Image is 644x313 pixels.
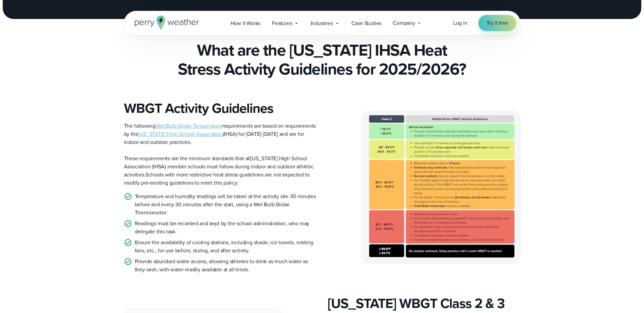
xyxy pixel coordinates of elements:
span: The following [124,122,155,130]
p: Readings must be recorded and kept by the school administration, who may delegate this task. [135,220,317,236]
span: (IHSA) for [DATE]-[DATE] and are for indoor and outdoor practices. [124,130,304,146]
p: Provide abundant water access, allowing athletes to drink as much water as they wish, with water ... [135,257,317,274]
p: Ensure the availability of cooling stations, including shade, ice towels, misting fans, etc., for... [135,238,317,255]
a: Case Studies [346,16,387,30]
span: Log in [453,19,467,27]
span: How it Works [231,19,261,27]
a: Wet Bulb Globe Temperature [155,122,222,130]
a: How it Works [225,16,266,30]
span: [US_STATE] High School Association ( [124,154,307,170]
span: Industries [311,19,333,27]
span: : [237,179,239,187]
span: Schools with more restrictive heat stress guidelines are not expected to modify pre-existing guid... [124,171,310,187]
span: requirements are based on requirements by the [124,122,316,138]
p: Temperature and humidity readings will be taken at the activity site 30 minutes before and every ... [135,192,317,217]
h2: What are the [US_STATE] IHSA Heat Stress Activity Guidelines for 2025/2026? [124,41,520,79]
span: Company [393,19,415,27]
span: Case Studies [351,19,382,27]
img: Illinois IHSAA WBGT Guidelines (1) [362,111,520,262]
a: Log in [453,19,467,27]
span: IHSA) member schools must follow during indoor and outdoor athletic activities. [124,163,314,179]
span: Try it free [486,19,508,27]
a: Try it free [478,15,516,31]
span: These requirements are the minimum standards that all [124,154,251,162]
span: Features [272,19,292,27]
a: [US_STATE] High School Association [138,130,223,138]
h3: WBGT Activity Guidelines [124,100,317,117]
